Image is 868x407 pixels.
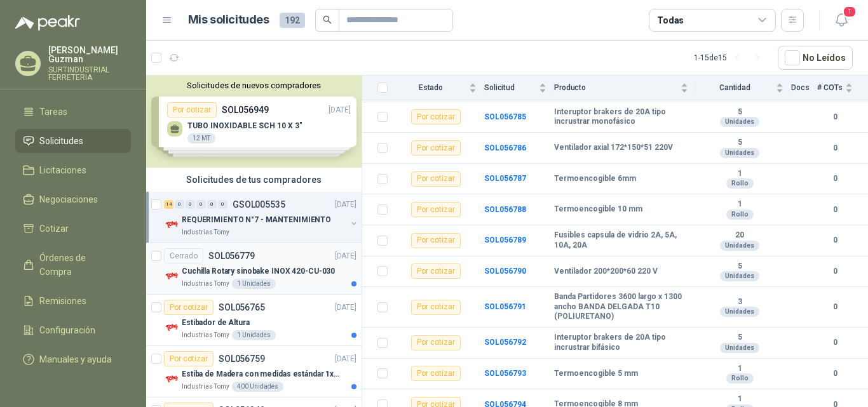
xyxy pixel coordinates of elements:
a: Negociaciones [15,187,131,211]
span: Estado [395,83,466,92]
th: Producto [554,76,696,100]
div: 0 [175,200,184,209]
a: Cotizar [15,217,131,241]
b: Termoencogible 6mm [554,174,636,184]
span: 192 [280,13,305,28]
p: [PERSON_NAME] Guzman [48,46,131,63]
span: Negociaciones [39,192,98,206]
b: 1 [696,394,783,404]
p: REQUERIMIENTO N°7 - MANTENIMIENTO [182,214,331,226]
th: Estado [395,76,484,100]
b: 0 [817,111,853,123]
a: SOL056788 [484,205,526,214]
span: 1 [843,6,857,18]
div: Por cotizar [411,140,461,156]
p: Industrias Tomy [182,382,229,392]
span: Cantidad [696,83,773,92]
div: Por cotizar [411,366,461,381]
a: Configuración [15,318,131,342]
span: Tareas [39,105,67,119]
div: Por cotizar [164,300,214,315]
p: SOL056779 [208,251,255,260]
a: SOL056787 [484,174,526,183]
b: 0 [817,173,853,185]
b: Interuptor brakers de 20A tipo incrustrar bifásico [554,333,688,352]
a: Licitaciones [15,158,131,182]
a: 14 0 0 0 0 0 GSOL005535[DATE] Company LogoREQUERIMIENTO N°7 - MANTENIMIENTOIndustrias Tomy [164,197,359,237]
div: Por cotizar [164,351,214,366]
b: 0 [817,337,853,349]
button: Solicitudes de nuevos compradores [151,81,356,90]
b: Interuptor brakers de 20A tipo incrustrar monofásico [554,107,688,127]
span: Manuales y ayuda [39,352,112,366]
b: 5 [696,333,783,343]
div: Unidades [720,343,759,353]
p: [DATE] [335,302,356,314]
p: SURTINDUSTRIAL FERRETERIA [48,66,131,81]
div: Todas [657,13,684,27]
div: Por cotizar [411,171,461,187]
div: Rollo [726,178,754,189]
b: 0 [817,142,853,154]
b: 20 [696,230,783,241]
b: SOL056792 [484,338,526,347]
b: 5 [696,138,783,148]
p: Estiba de Madera con medidas estándar 1x120x15 de alto [182,368,340,380]
div: Por cotizar [411,300,461,315]
button: No Leídos [778,46,853,70]
div: Unidades [720,307,759,317]
div: 0 [218,200,227,209]
th: Cantidad [696,76,791,100]
a: SOL056785 [484,112,526,121]
span: Configuración [39,323,95,337]
div: 1 Unidades [232,330,276,340]
th: Docs [791,76,817,100]
a: Por cotizarSOL056759[DATE] Company LogoEstiba de Madera con medidas estándar 1x120x15 de altoIndu... [146,346,362,397]
p: Estibador de Altura [182,317,250,329]
a: SOL056786 [484,143,526,152]
div: Por cotizar [411,264,461,279]
img: Company Logo [164,217,179,232]
span: Remisiones [39,294,86,308]
span: Producto [554,83,678,92]
span: Cotizar [39,222,69,236]
b: 0 [817,204,853,216]
span: Órdenes de Compra [39,251,119,279]
div: 1 - 15 de 15 [694,48,768,68]
div: 1 Unidades [232,279,276,289]
b: 0 [817,301,853,313]
span: Licitaciones [39,163,86,177]
a: SOL056791 [484,302,526,311]
img: Logo peakr [15,15,80,30]
img: Company Logo [164,269,179,284]
p: [DATE] [335,353,356,365]
div: 0 [207,200,217,209]
a: Manuales y ayuda [15,347,131,371]
b: 3 [696,297,783,307]
a: SOL056789 [484,236,526,244]
p: Industrias Tomy [182,279,229,289]
div: 0 [196,200,206,209]
div: Por cotizar [411,202,461,217]
div: Unidades [720,148,759,158]
a: Órdenes de Compra [15,246,131,284]
b: Ventilador axial 172*150*51 220V [554,143,673,153]
a: Por cotizarSOL056765[DATE] Company LogoEstibador de AlturaIndustrias Tomy1 Unidades [146,295,362,346]
b: Termoencogible 5 mm [554,369,638,379]
b: 0 [817,265,853,277]
span: # COTs [817,83,843,92]
div: Unidades [720,241,759,251]
p: [DATE] [335,250,356,262]
b: 5 [696,262,783,272]
p: SOL056759 [219,354,265,363]
img: Company Logo [164,371,179,387]
p: SOL056765 [219,303,265,312]
p: Industrias Tomy [182,227,229,237]
div: Cerrado [164,248,203,264]
b: Ventilador 200*200*60 220 V [554,267,658,277]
